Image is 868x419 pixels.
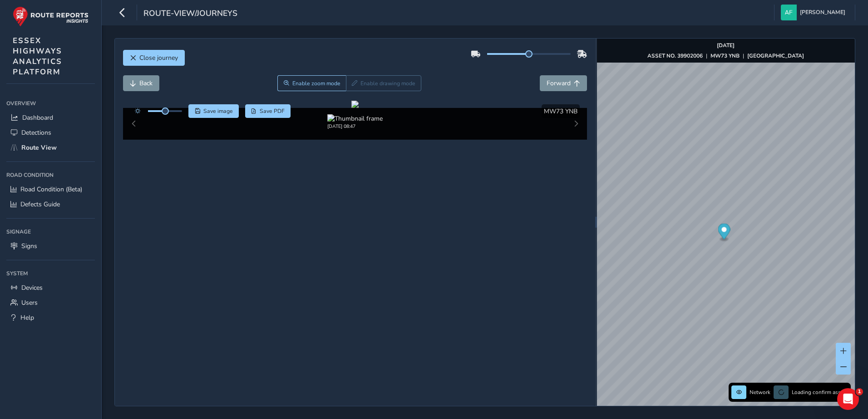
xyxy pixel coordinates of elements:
[6,225,95,239] div: Signage
[747,52,804,59] strong: [GEOGRAPHIC_DATA]
[245,104,291,118] button: PDF
[20,185,82,194] span: Road Condition (Beta)
[717,42,735,49] strong: [DATE]
[540,75,587,91] button: Forward
[260,107,285,115] span: Save PDF
[856,388,863,395] span: 1
[123,75,159,91] button: Back
[21,283,43,292] span: Devices
[6,168,95,182] div: Road Condition
[292,80,340,87] span: Enable zoom mode
[6,295,95,310] a: Users
[123,50,185,66] button: Close journey
[6,239,95,253] a: Signs
[718,224,730,242] div: Map marker
[547,79,571,88] span: Forward
[6,197,95,212] a: Defects Guide
[139,79,153,88] span: Back
[13,6,89,27] img: rr logo
[21,128,51,137] span: Detections
[792,389,848,396] span: Loading confirm assets
[327,123,383,130] div: [DATE] 08:47
[21,242,37,250] span: Signs
[6,182,95,197] a: Road Condition (Beta)
[143,8,237,20] span: route-view/journeys
[22,113,53,122] span: Dashboard
[6,140,95,155] a: Route View
[781,5,797,20] img: diamond-layout
[750,389,770,396] span: Network
[837,388,859,410] iframe: Intercom live chat
[188,104,239,118] button: Save
[21,143,57,152] span: Route View
[647,52,703,59] strong: ASSET NO. 39902006
[13,35,62,77] span: ESSEX HIGHWAYS ANALYTICS PLATFORM
[544,107,577,116] span: MW73 YNB
[6,110,95,125] a: Dashboard
[6,267,95,280] div: System
[647,52,804,59] div: | |
[139,54,178,62] span: Close journey
[203,107,233,115] span: Save image
[6,97,95,110] div: Overview
[6,280,95,295] a: Devices
[800,5,845,20] span: [PERSON_NAME]
[21,298,38,307] span: Users
[6,310,95,325] a: Help
[20,313,34,322] span: Help
[327,114,383,123] img: Thumbnail frame
[6,125,95,140] a: Detections
[20,200,60,209] span: Defects Guide
[277,75,346,91] button: Zoom
[710,52,740,59] strong: MW73 YNB
[781,5,848,20] button: [PERSON_NAME]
